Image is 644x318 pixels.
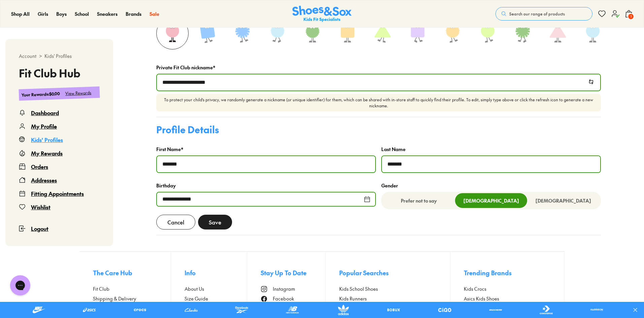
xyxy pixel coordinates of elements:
[156,146,183,152] label: First Name *
[31,203,51,211] div: Wishlist
[150,10,159,17] span: Sale
[185,265,247,280] button: Info
[39,52,42,60] span: >
[625,6,633,21] button: 1
[261,295,325,302] a: Facebook
[339,295,450,302] a: Kids Runners
[126,10,141,17] a: Brands
[19,52,36,60] span: Account
[185,295,247,302] a: Size Guide
[273,285,295,292] span: Instagram
[273,295,294,302] span: Facebook
[31,109,59,117] div: Dashboard
[75,10,89,17] a: School
[627,13,634,20] span: 1
[31,225,49,232] span: Logout
[156,182,176,189] label: Birthday
[7,273,34,298] iframe: Gorgias live chat messenger
[464,265,551,280] button: Trending Brands
[38,10,48,17] span: Girls
[464,295,499,302] span: Asics Kids Shoes
[31,122,57,130] div: My Profile
[209,218,221,226] span: Save
[464,295,551,302] a: Asics Kids Shoes
[381,182,398,189] label: Gender
[19,122,100,130] a: My Profile
[97,10,118,17] a: Sneakers
[339,265,450,280] button: Popular Searches
[75,10,89,17] span: School
[185,285,204,292] span: About Us
[19,189,100,198] a: Fitting Appointments
[495,7,592,21] button: Search our range of products
[19,216,100,233] button: Logout
[56,10,67,17] span: Boys
[44,52,72,60] span: Kids' Profiles
[19,176,100,184] a: Addresses
[339,268,389,277] span: Popular Searches
[19,68,100,78] h3: Fit Club Hub
[19,136,100,144] a: Kids' Profiles
[198,215,232,229] button: Save
[150,10,159,17] a: Sale
[156,215,195,229] button: Cancel
[93,268,132,277] span: The Care Hub
[22,91,60,98] div: Your Rewards : $0.00
[31,149,63,157] div: My Rewards
[261,268,307,277] span: Stay Up To Date
[126,10,141,17] span: Brands
[31,189,84,198] div: Fitting Appointments
[339,295,367,302] span: Kids Runners
[93,295,136,302] span: Shipping & Delivery
[31,176,57,184] div: Addresses
[292,6,352,22] a: Shoes & Sox
[38,10,48,17] a: Girls
[339,285,450,292] a: Kids School Shoes
[19,203,100,211] a: Wishlist
[19,149,100,157] a: My Rewards
[11,10,30,17] a: Shop All
[93,265,171,280] button: The Care Hub
[261,285,325,292] a: Instagram
[19,109,100,117] a: Dashboard
[464,268,512,277] span: Trending Brands
[31,136,63,144] div: Kids' Profiles
[261,265,325,280] button: Stay Up To Date
[339,285,378,292] span: Kids School Shoes
[185,285,247,292] a: About Us
[464,285,486,292] span: Kids Crocs
[65,90,92,97] div: View Rewards
[162,97,595,109] p: To protect your child’s privacy, we randomly generate a nickname (or unique identifier) for them,...
[185,295,208,302] span: Size Guide
[93,285,171,292] a: Fit Club
[93,285,109,292] span: Fit Club
[97,10,118,17] span: Sneakers
[381,146,406,152] label: Last Name
[464,285,551,292] a: Kids Crocs
[156,64,215,71] label: Private Fit Club nickname *
[509,11,565,17] span: Search our range of products
[56,10,67,17] a: Boys
[156,122,219,137] div: Profile Details
[11,10,30,17] span: Shop All
[584,74,600,91] div: Generate new private fit club nickname
[31,163,48,171] div: Orders
[292,6,352,22] img: SNS_Logo_Responsive.svg
[93,295,171,302] a: Shipping & Delivery
[19,163,100,171] a: Orders
[185,268,196,277] span: Info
